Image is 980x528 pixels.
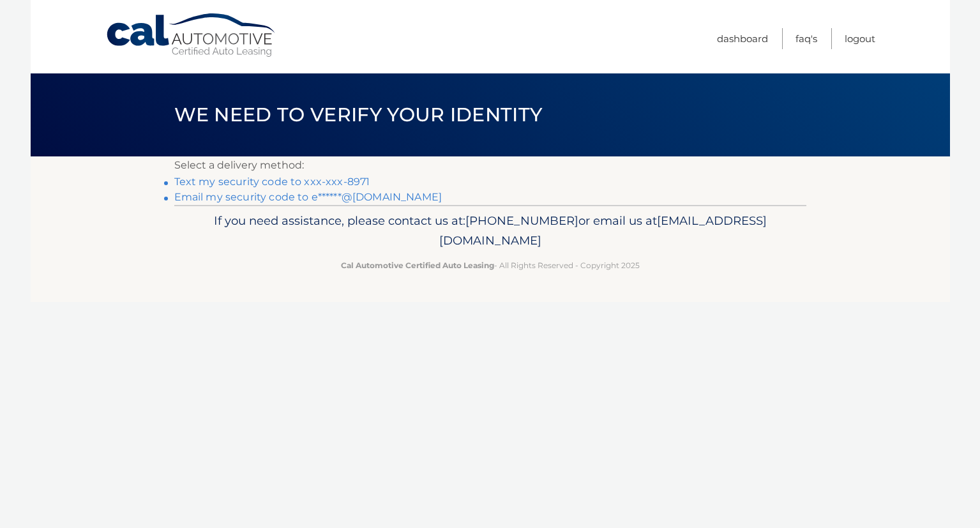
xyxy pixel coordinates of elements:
[717,28,768,49] a: Dashboard
[795,28,817,49] a: FAQ's
[465,213,578,228] span: [PHONE_NUMBER]
[174,156,806,174] p: Select a delivery method:
[341,260,494,270] strong: Cal Automotive Certified Auto Leasing
[174,191,442,203] a: Email my security code to e******@[DOMAIN_NAME]
[174,176,370,188] a: Text my security code to xxx-xxx-8971
[845,28,875,49] a: Logout
[183,259,798,272] p: - All Rights Reserved - Copyright 2025
[174,103,543,126] span: We need to verify your identity
[183,211,798,252] p: If you need assistance, please contact us at: or email us at
[105,13,278,58] a: Cal Automotive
